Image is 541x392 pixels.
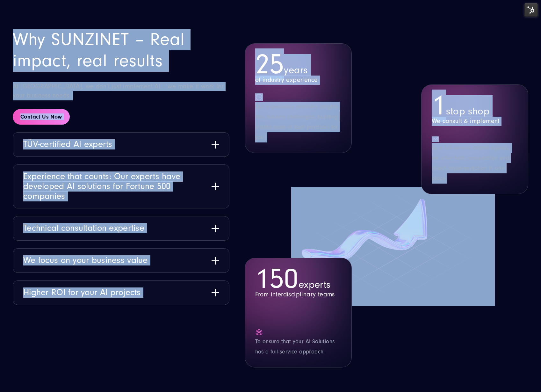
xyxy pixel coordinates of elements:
[255,93,263,101] img: Clock Icon | AI Consulting Agency SUNZINET
[524,3,538,17] img: HubSpot Tools-Menüschalter
[432,90,446,122] span: 1
[255,337,341,357] p: To ensure that your AI Solutions has a full-service approach.
[13,216,229,240] button: Technical consultation expertise
[255,102,341,142] p: Our experience provides insights into industry challenges, building a data bank of best practices...
[13,165,229,208] button: Experience that counts: Our experts have developed AI solutions for Fortune 500 companies
[432,136,439,141] img: Icon Upward Arrow | AI Consulting Agency SUNZINET
[255,268,341,290] span: experts
[255,263,299,295] span: 150
[255,328,263,336] img: Icon User Group | AI Consulting Agency SUNZINET
[255,48,284,81] span: 25
[432,117,518,126] strong: We consult & implement
[13,281,229,305] button: Higher ROI for your AI projects
[255,76,341,85] strong: of industry experience
[13,29,229,71] h2: Why SUNZINET – Real impact, real results
[255,290,341,299] strong: From interdisciplinary teams
[13,249,229,272] button: We focus on your business value
[13,82,229,100] p: At [GEOGRAPHIC_DATA], we don’t just implement AI – we make it work for your business needs.
[432,143,518,184] p: As a full-service digital agency, we offer both consultation and direct implementation in one place.
[255,54,341,76] span: years
[13,133,229,156] button: TÜV-certified AI experts
[13,109,70,125] a: Contact Us Now
[432,95,518,117] span: stop shop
